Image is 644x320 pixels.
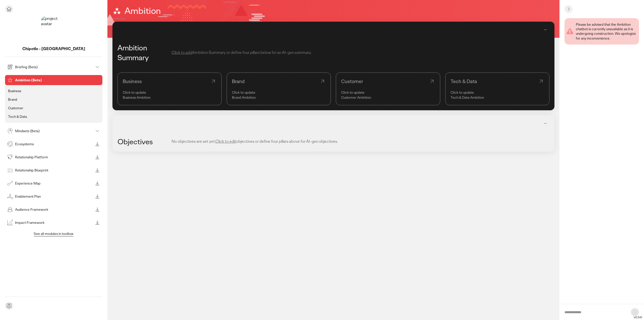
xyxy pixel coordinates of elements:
[123,90,216,95] p: Click to update
[232,95,326,100] p: Brand Ambition
[445,73,549,105] a: Tech & DataClick to update Tech & Data Ambition
[15,195,93,198] p: Enablement Plan
[8,114,27,119] p: Tech & Data
[5,302,13,310] div: Send feedback
[123,78,216,85] div: Business
[15,129,93,133] p: Mindsets (Beta)
[172,50,192,55] span: Click to add
[5,46,102,52] p: Chipotle - United States
[15,78,100,82] p: Ambition (Beta)
[15,221,93,224] p: Impact Framework
[172,50,311,55] div: Ambition Summary or define four pillars below for an AI-gen summary.
[341,78,435,85] div: Customer
[8,89,21,93] p: Business
[341,95,435,100] p: Customer Ambition
[232,78,326,85] div: Brand
[336,73,440,105] a: CustomerClick to update Customer Ambition
[15,208,93,211] p: Audience Framework
[451,78,544,85] div: Tech & Data
[5,231,102,237] button: See all modules in toolbox
[15,142,93,146] p: Ecosystems
[232,90,326,95] p: Click to update
[8,231,99,236] p: See all modules in toolbox
[15,182,93,185] p: Experience Map
[451,95,544,100] p: Tech & Data Ambition
[172,139,338,144] div: No objectives are set yet. objectives or define four pillars above for AI-gen objectives.
[117,43,167,62] div: Ambition Summary
[8,106,23,110] p: Customer
[112,5,161,17] h1: Ambition
[41,16,66,41] img: project avatar
[15,65,93,69] p: Briefing (Beta)
[227,73,331,105] a: BrandClick to update Brand Ambition
[576,22,637,41] div: Please be advised that the Ambition chatbot is currently unavailable as it is undergoing construc...
[123,95,216,100] p: Business Ambition
[341,90,435,95] p: Click to update
[15,155,93,159] p: Relationship Platform
[117,73,222,105] a: BusinessClick to update Business Ambition
[215,139,236,144] span: Click to edit
[8,97,17,102] p: Brand
[117,137,167,147] div: Objectives
[451,90,544,95] p: Click to update
[15,168,93,172] p: Relationship Blueprint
